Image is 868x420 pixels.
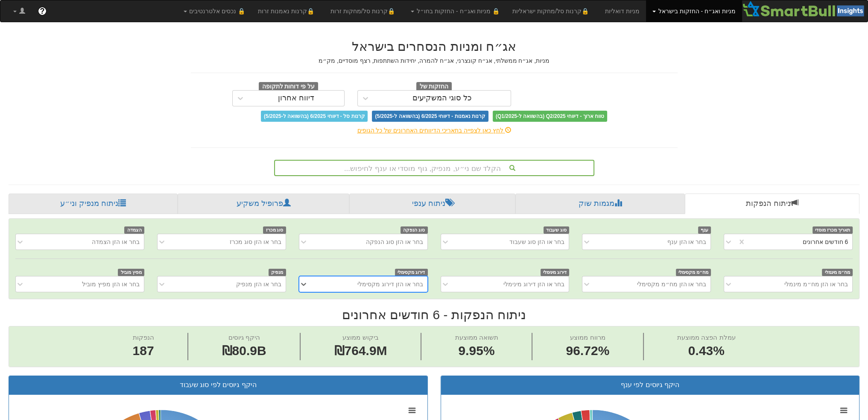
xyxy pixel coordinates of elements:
div: בחר או הזן דירוג מינימלי [503,280,565,288]
h2: אג״ח ומניות הנסחרים בישראל [191,39,678,53]
div: בחר או הזן דירוג מקסימלי [357,280,423,288]
a: מניות דואליות [599,0,646,22]
div: כל סוגי המשקיעים [412,94,472,103]
span: 9.95% [455,342,498,360]
div: בחר או הזן מנפיק [236,280,281,288]
div: לחץ כאן לצפייה בתאריכי הדיווחים האחרונים של כל הגופים [184,126,684,135]
a: ניתוח ענפי [349,194,515,214]
span: סוג שעבוד [544,226,570,234]
div: היקף גיוסים לפי סוג שעבוד [15,380,421,390]
a: ניתוח הנפקות [685,194,859,214]
span: מרווח ממוצע [570,334,605,341]
span: קרנות סל - דיווחי 6/2025 (בהשוואה ל-5/2025) [261,111,368,122]
span: סוג הנפקה [400,226,428,234]
h2: ניתוח הנפקות - 6 חודשים אחרונים [9,308,859,322]
div: היקף גיוסים לפי ענף [447,380,853,390]
span: היקף גיוסים [228,334,260,341]
span: 187 [133,342,154,360]
a: ? [32,0,53,22]
div: בחר או הזן סוג הנפקה [366,238,423,246]
div: בחר או הזן סוג מכרז [230,238,281,246]
span: דירוג מינימלי [541,269,570,276]
span: תשואה ממוצעת [455,334,498,341]
span: מפיץ מוביל [118,269,144,276]
span: החזקות של [416,82,452,91]
span: סוג מכרז [263,226,286,234]
span: תאריך מכרז מוסדי [812,226,853,234]
h5: מניות, אג״ח ממשלתי, אג״ח קונצרני, אג״ח להמרה, יחידות השתתפות, רצף מוסדיים, מק״מ [191,58,678,64]
span: ? [40,7,44,15]
span: ענף [698,226,711,234]
div: בחר או הזן מח״מ מינמלי [784,280,848,288]
span: טווח ארוך - דיווחי Q2/2025 (בהשוואה ל-Q1/2025) [493,111,607,122]
a: ניתוח מנפיק וני״ע [9,194,178,214]
span: עמלת הפצה ממוצעת [677,334,735,341]
span: ₪80.9B [222,344,266,358]
div: בחר או הזן סוג שעבוד [509,238,565,246]
div: 6 חודשים אחרונים [802,238,848,246]
span: ביקוש ממוצע [342,334,378,341]
a: 🔒קרנות סל/מחקות זרות [324,0,404,22]
span: הנפקות [133,334,154,341]
a: מגמות שוק [515,194,685,214]
a: פרופיל משקיע [178,194,349,214]
span: מח״מ מקסימלי [676,269,711,276]
div: דיווח אחרון [278,94,314,103]
a: 🔒 מניות ואג״ח - החזקות בחו״ל [404,0,506,22]
span: על פי דוחות לתקופה [259,82,318,91]
span: 0.43% [677,342,735,360]
span: הצמדה [124,226,144,234]
img: Smartbull [742,0,868,18]
a: מניות ואג״ח - החזקות בישראל [646,0,742,22]
a: 🔒 נכסים אלטרנטיבים [177,0,252,22]
span: מח״מ מינמלי [822,269,853,276]
a: 🔒קרנות נאמנות זרות [251,0,324,22]
span: קרנות נאמנות - דיווחי 6/2025 (בהשוואה ל-5/2025) [372,111,488,122]
div: בחר או הזן ענף [667,238,707,246]
div: הקלד שם ני״ע, מנפיק, גוף מוסדי או ענף לחיפוש... [275,161,593,175]
span: מנפיק [269,269,286,276]
span: 96.72% [566,342,609,360]
div: בחר או הזן מפיץ מוביל [82,280,140,288]
div: בחר או הזן הצמדה [92,238,140,246]
span: ₪764.9M [334,344,387,358]
span: דירוג מקסימלי [395,269,428,276]
a: 🔒קרנות סל/מחקות ישראליות [506,0,598,22]
div: בחר או הזן מח״מ מקסימלי [637,280,707,288]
